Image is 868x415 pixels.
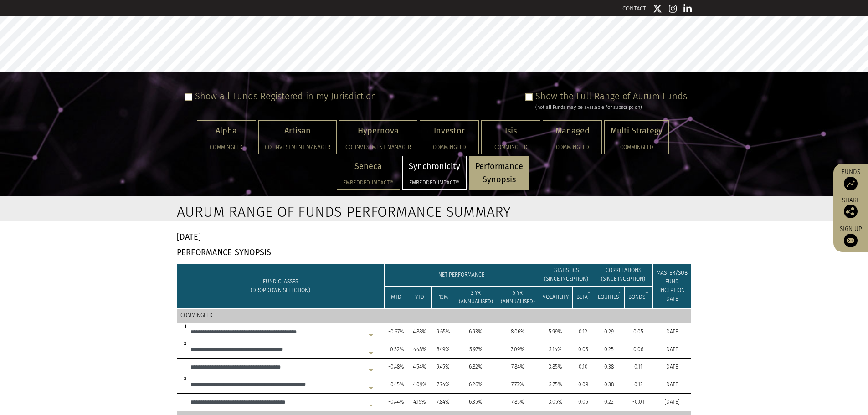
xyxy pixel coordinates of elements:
img: Access Funds [844,177,858,190]
td: YTD [408,286,431,308]
td: 4.88% [408,323,431,341]
div: Share [838,197,863,218]
td: 8.06% [497,323,539,341]
td: FUND CLASSES (DROPDOWN SELECTION) [177,264,384,309]
td: 6.82% [455,359,497,376]
h5: Commingled [426,144,473,150]
td: EQUITIES [594,286,624,308]
td: STATISTICS (SINCE INCEPTION) [539,264,594,286]
td: VOLATILITY [539,286,572,308]
h5: Embedded Impact® [343,180,394,185]
div: (not all Funds may be available for subscription) [535,103,687,112]
h5: Commingled [549,144,596,150]
h5: Commingled [203,144,250,150]
td: 0.11 [624,359,652,376]
td: 0.05 [624,323,652,341]
td: 9.45% [431,359,455,376]
p: Artisan [265,124,330,138]
td: [DATE] [652,323,691,341]
h5: Co-investment Manager [345,144,411,150]
p: Multi Strategy [611,124,663,138]
h5: Commingled [488,144,534,150]
td: 6.26% [455,376,497,394]
td: 7.73% [497,376,539,394]
td: NET PERFORMANCE [384,264,539,286]
td: 4.48% [408,341,431,359]
td: -0.52% [384,341,408,359]
td: MTD [384,286,408,308]
sup: 1 [185,324,186,328]
td: 0.22 [594,394,624,411]
td: 5 YR (ANNUALISED) [497,286,539,308]
td: 5.97% [455,341,497,359]
td: 3.14% [539,341,572,359]
td: MASTER/SUB FUND INCEPTION DATE [652,264,691,309]
sup: † [588,291,590,296]
p: Hypernova [345,124,411,138]
p: Synchronicity [409,160,460,173]
h4: PERFORMANCE SYNOPSIS [177,248,692,256]
h5: Embedded Impact® [409,180,460,185]
td: CORRELATIONS (SINCE INCEPTION) [594,264,652,286]
td: 6.93% [455,323,497,341]
label: Show the Full Range of Aurum Funds [535,91,687,102]
td: 0.06 [624,341,652,359]
a: CONTACT [622,5,646,12]
td: 3.75% [539,376,572,394]
label: Show all Funds Registered in my Jurisdiction [195,91,376,102]
h5: Co-investment Manager [265,144,330,150]
td: 0.05 [572,394,594,411]
td: 7.84% [497,359,539,376]
td: 7.84% [431,394,455,411]
td: 0.05 [572,341,594,359]
p: Isis [488,124,534,138]
td: [DATE] [652,359,691,376]
td: 7.09% [497,341,539,359]
td: -0.44% [384,394,408,411]
td: 4.15% [408,394,431,411]
td: -0.45% [384,376,408,394]
td: 0.29 [594,323,624,341]
p: Alpha [203,124,250,138]
td: BETA [572,286,594,308]
td: [DATE] [652,394,691,411]
td: 12M [431,286,455,308]
sup: 2 [184,341,186,346]
td: COMMINGLED [177,308,691,323]
td: 3.85% [539,359,572,376]
h5: Commingled [611,144,663,150]
td: 0.38 [594,359,624,376]
td: 7.85% [497,394,539,411]
p: Investor [426,124,473,138]
img: Linkedin icon [683,4,692,13]
td: -0.48% [384,359,408,376]
img: Twitter icon [653,4,662,13]
img: Sign up to our newsletter [844,234,858,247]
td: -0.67% [384,323,408,341]
td: 0.12 [572,323,594,341]
td: 4.09% [408,376,431,394]
td: 7.74% [431,376,455,394]
td: 0.10 [572,359,594,376]
h2: Aurum Range of Funds Performance Summary [177,203,383,220]
td: 3 YR (ANNUALISED) [455,286,497,308]
img: Share this post [844,205,858,218]
a: Sign up [838,225,863,247]
p: Seneca [343,160,394,173]
td: -0.01 [624,394,652,411]
img: Instagram icon [669,4,677,13]
td: BONDS [624,286,652,308]
td: [DATE] [652,341,691,359]
td: 0.12 [624,376,652,394]
td: [DATE] [652,376,691,394]
h4: [DATE] [177,233,692,241]
td: 8.49% [431,341,455,359]
td: 3.05% [539,394,572,411]
td: 5.99% [539,323,572,341]
td: 0.38 [594,376,624,394]
td: 0.09 [572,376,594,394]
td: 0.25 [594,341,624,359]
td: 4.54% [408,359,431,376]
sup: 3 [184,376,186,381]
a: Funds [838,168,863,190]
